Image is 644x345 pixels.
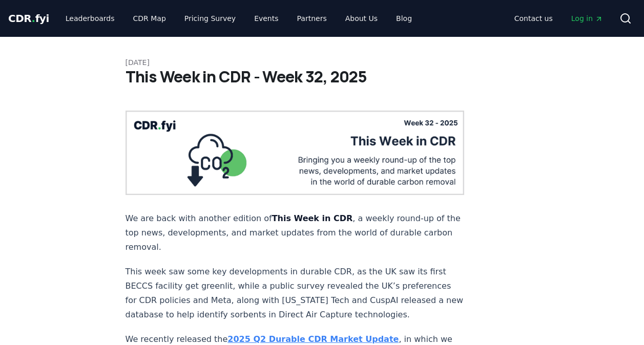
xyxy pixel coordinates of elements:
span: . [32,12,35,25]
a: About Us [337,9,386,28]
img: blog post image [126,111,465,195]
a: CDR Map [125,9,174,28]
a: CDR.fyi [8,11,49,26]
h1: This Week in CDR - Week 32, 2025 [126,68,519,86]
span: CDR fyi [8,12,49,25]
p: [DATE] [126,57,519,68]
a: Events [246,9,286,28]
span: Log in [571,13,603,24]
p: We are back with another edition of , a weekly round-up of the top news, developments, and market... [126,211,465,254]
a: 2025 Q2 Durable CDR Market Update [227,334,399,344]
a: Blog [388,9,420,28]
strong: This Week in CDR [272,213,353,223]
nav: Main [506,9,611,28]
nav: Main [57,9,420,28]
a: Partners [289,9,335,28]
a: Log in [563,9,611,28]
a: Leaderboards [57,9,123,28]
p: This week saw some key developments in durable CDR, as the UK saw its first BECCS facility get gr... [126,265,465,322]
a: Contact us [506,9,561,28]
a: Pricing Survey [176,9,244,28]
